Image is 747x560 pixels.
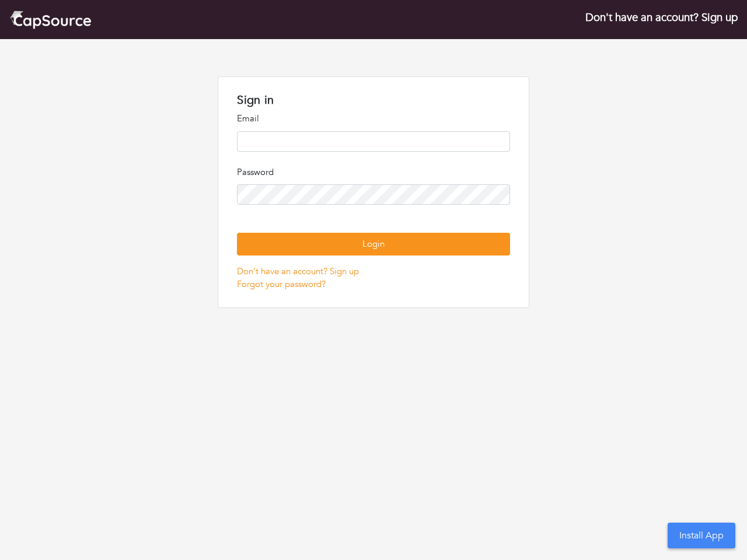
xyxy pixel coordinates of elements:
button: Install App [668,523,735,548]
p: Email [237,112,509,125]
a: Don't have an account? Sign up [585,10,738,25]
a: Don't have an account? Sign up [237,265,359,277]
p: Password [237,166,509,179]
a: Forgot your password? [237,278,326,290]
h1: Sign in [237,93,509,107]
button: Login [237,233,509,256]
img: cap_logo.png [9,9,92,30]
